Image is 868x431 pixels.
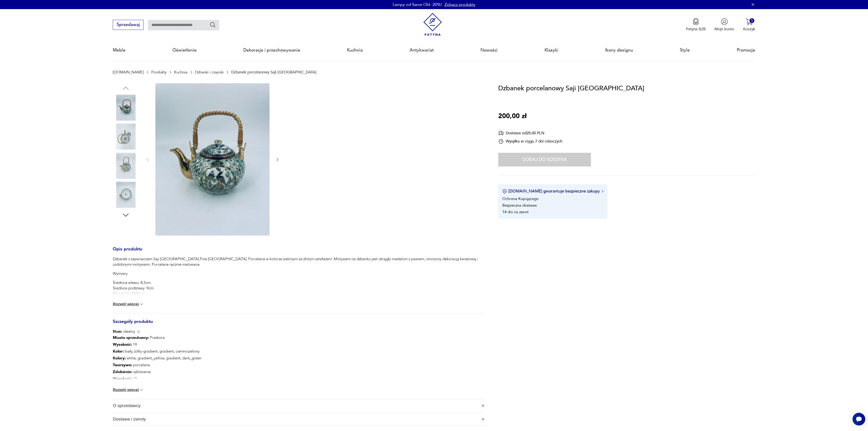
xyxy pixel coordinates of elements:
[686,18,706,32] button: Patyna B2B
[113,23,144,27] a: Sprzedawaj
[544,40,558,61] a: Klasyki
[498,130,562,136] div: Dostawa od 20,00 PLN
[113,399,485,412] button: Ikona plusaO sprzedawcy
[498,83,644,94] h1: Dzbanek porcelanowy Saji [GEOGRAPHIC_DATA]
[393,2,442,8] p: Lampy od Same Old -20%!
[498,111,526,122] p: 200,00 zł
[113,124,139,150] img: Zdjęcie produktu Dzbanek porcelanowy Saji Japan
[605,40,633,61] a: Ikony designu
[195,70,224,74] a: Dzbanki i czajniki
[113,334,201,341] p: Przekora
[721,18,728,25] img: Ikonka użytkownika
[113,355,201,362] p: white, gradient_yellow, gradient, dark_green
[113,388,144,392] button: Rozwiń więcej
[139,302,144,306] img: chevron down
[113,302,144,306] button: Rozwiń więcej
[714,26,734,32] p: Moje konto
[113,40,126,61] a: Meble
[737,40,755,61] a: Promocje
[113,375,201,382] p: 19
[113,356,126,361] b: Kolory :
[113,329,135,334] span: idealny
[231,70,316,74] p: Dzbanek porcelanowy Saji [GEOGRAPHIC_DATA]
[498,130,504,136] img: Ikona dostawy
[714,18,734,32] button: Moje konto
[714,18,734,32] a: Ikonka użytkownikaMoje konto
[113,20,144,30] button: Sprzedawaj
[502,209,529,215] li: 14 dni na zwrot
[174,70,187,74] a: Kuchnia
[502,196,539,201] li: Ochrona Kupującego
[243,40,300,61] a: Dekoracje i przechowywanie
[136,330,141,334] img: Info icon
[113,335,149,340] b: Miasto sprzedawcy :
[692,18,699,25] img: Ikona medalu
[113,280,485,307] p: Średnica wlewu: 8,5cm. Średnica podstawy: 9cm. Wysokość: 13,5cm. Wysokośc z rączka: 19cm. Szeroko...
[113,329,122,334] b: Stan:
[444,2,475,8] a: Zobacz produkty
[481,404,485,407] img: Ikona plusa
[113,362,201,369] p: porcelana
[113,413,485,426] button: Ikona plusaDostawa i zwroty
[113,256,485,267] p: Dzbanek z zaparzaczem Saji [GEOGRAPHIC_DATA] Fine [GEOGRAPHIC_DATA]. Porcelana w kolorze zielonym...
[113,247,485,257] h3: Opis produktu
[113,320,485,329] h3: Szczegóły produktu
[686,18,706,32] a: Ikona medaluPatyna B2B
[113,399,478,412] span: O sprzedawcy
[113,182,139,208] img: Zdjęcie produktu Dzbanek porcelanowy Saji Japan
[480,40,498,61] a: Nowości
[113,341,201,348] p: 19
[853,413,865,426] iframe: Smartsupp widget button
[421,13,444,36] img: Patyna - sklep z meblami i dekoracjami vintage
[502,188,603,194] button: [DOMAIN_NAME] gwarantuje bezpieczne zakupy
[113,95,139,121] img: Zdjęcie produktu Dzbanek porcelanowy Saji Japan
[481,418,485,421] img: Ikona plusa
[410,40,434,61] a: Antykwariat
[113,362,132,368] b: Tworzywo :
[743,18,755,32] button: 5Koszyk
[113,271,485,276] p: Wymiary
[113,413,478,426] span: Dostawa i zwroty
[347,40,363,61] a: Kuchnia
[151,70,167,74] a: Produkty
[172,40,197,61] a: Oświetlenie
[210,21,216,28] button: Szukaj
[686,26,706,32] p: Patyna B2B
[602,190,603,192] img: Ikona strzałki w prawo
[680,40,690,61] a: Style
[155,83,270,236] img: Zdjęcie produktu Dzbanek porcelanowy Saji Japan
[113,376,132,381] b: Wysokość :
[113,349,124,354] b: Kolor:
[502,189,507,194] img: Ikona certyfikatu
[113,70,144,74] a: [DOMAIN_NAME]
[750,18,754,23] div: 5
[113,369,201,375] p: szkliwienie
[743,26,755,32] p: Koszyk
[502,203,537,208] li: Bezpieczna dostawa
[139,388,144,392] img: chevron down
[113,342,132,347] b: Wysokość :
[113,153,139,179] img: Zdjęcie produktu Dzbanek porcelanowy Saji Japan
[113,369,132,374] b: Zdobienie :
[498,139,562,144] div: Wysyłka w ciągu 7 dni roboczych
[113,348,201,355] p: biały, żółty-gradient, gradient, ciemnozielony
[746,18,753,25] img: Ikona koszyka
